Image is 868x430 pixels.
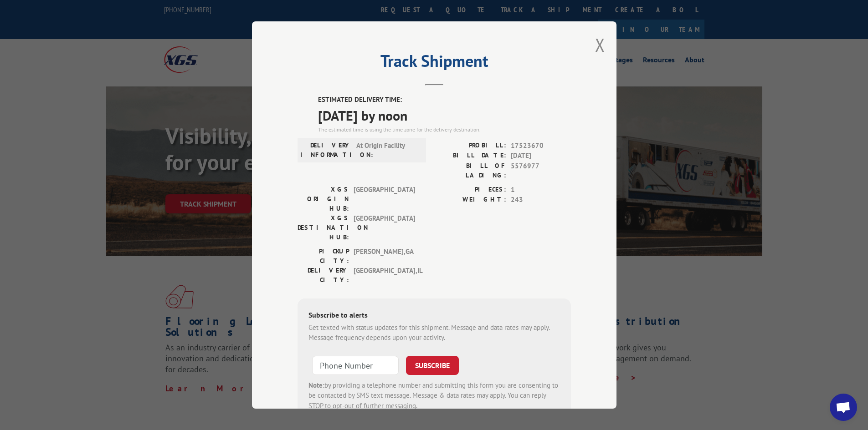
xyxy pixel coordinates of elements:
span: At Origin Facility [356,141,418,160]
span: 5576977 [511,161,571,180]
label: PICKUP CITY: [298,247,349,266]
div: Get texted with status updates for this shipment. Message and data rates may apply. Message frequ... [308,323,560,343]
div: Subscribe to alerts [308,309,560,323]
span: 1 [511,185,571,195]
label: BILL OF LADING: [434,161,506,180]
label: DELIVERY CITY: [298,266,349,285]
span: 17523670 [511,141,571,151]
label: PIECES: [434,185,506,195]
span: [PERSON_NAME] , GA [354,247,415,266]
label: DELIVERY INFORMATION: [300,141,352,160]
span: [DATE] by noon [318,105,571,126]
div: by providing a telephone number and submitting this form you are consenting to be contacted by SM... [308,380,560,411]
div: Open chat [830,394,857,421]
label: XGS DESTINATION HUB: [298,213,349,242]
input: Phone Number [312,356,399,375]
span: [GEOGRAPHIC_DATA] [354,213,415,242]
h2: Track Shipment [298,55,571,72]
label: ESTIMATED DELIVERY TIME: [318,95,571,105]
span: 243 [511,195,571,205]
span: [GEOGRAPHIC_DATA] , IL [354,266,415,285]
strong: Note: [308,381,324,390]
label: WEIGHT: [434,195,506,205]
div: The estimated time is using the time zone for the delivery destination. [318,126,571,134]
span: [DATE] [511,151,571,161]
span: [GEOGRAPHIC_DATA] [354,185,415,213]
label: PROBILL: [434,141,506,151]
button: Close modal [595,33,605,57]
label: BILL DATE: [434,151,506,161]
label: XGS ORIGIN HUB: [298,185,349,213]
button: SUBSCRIBE [406,356,459,375]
